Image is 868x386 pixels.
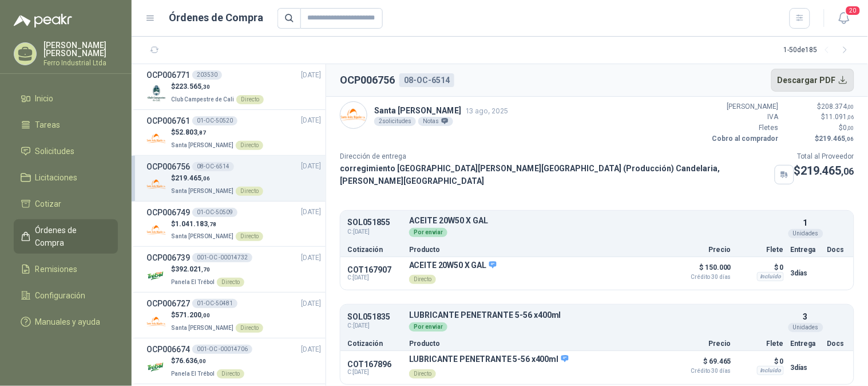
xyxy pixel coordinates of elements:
h2: OCP006756 [340,72,395,88]
a: Inicio [14,88,118,109]
span: ,00 [197,358,206,364]
div: Por enviar [409,228,447,237]
img: Logo peakr [14,14,72,27]
p: $ [171,127,263,138]
p: $ [786,133,854,144]
p: Cotización [347,340,402,347]
p: Cobro al comprador [710,133,779,144]
button: Descargar PDF [771,69,855,92]
div: Directo [409,275,436,284]
span: [DATE] [301,207,321,218]
span: ,00 [847,104,854,110]
span: Licitaciones [35,171,78,184]
span: C: [DATE] [347,369,402,376]
span: ,00 [201,312,210,318]
span: 11.091 [826,113,854,121]
p: Flete [738,340,784,347]
p: Precio [674,340,731,347]
span: 76.636 [175,357,206,365]
p: $ [794,162,854,180]
span: Tareas [35,119,61,131]
span: 0 [843,124,854,132]
p: Cotización [347,246,402,253]
span: [DATE] [301,298,321,309]
div: Directo [236,324,263,333]
p: $ [171,219,263,230]
p: corregimiento [GEOGRAPHIC_DATA][PERSON_NAME][GEOGRAPHIC_DATA] (Producción) Candelaria , [PERSON_N... [340,162,770,187]
a: Manuales y ayuda [14,311,118,333]
span: [DATE] [301,344,321,355]
p: SOL051835 [347,313,402,321]
h3: OCP006756 [146,160,190,173]
p: $ 0 [738,261,784,274]
img: Company Logo [146,83,167,103]
span: Panela El Trébol [171,371,215,377]
span: ,30 [201,84,210,90]
a: Configuración [14,285,118,306]
span: Cotizar [35,198,62,210]
span: ,06 [201,175,210,182]
span: ,00 [847,125,854,131]
span: 392.021 [175,265,210,273]
p: [PERSON_NAME] [PERSON_NAME] [43,41,118,57]
span: ,70 [201,266,210,273]
span: Crédito 30 días [674,368,731,374]
h3: OCP006749 [146,206,190,219]
p: 3 días [791,361,821,375]
p: $ [171,264,244,275]
p: Producto [409,340,667,347]
p: $ 150.000 [674,261,731,280]
p: ACEITE 20W50 X GAL [409,216,784,225]
span: C: [DATE] [347,321,402,330]
div: Directo [217,369,244,379]
div: Directo [409,369,436,379]
div: 203530 [192,70,222,80]
span: 52.803 [175,128,206,136]
div: Incluido [757,366,784,375]
h3: OCP006674 [146,343,190,356]
div: Directo [236,187,263,196]
span: Santa [PERSON_NAME] [171,142,233,148]
p: 3 [803,310,808,323]
a: Remisiones [14,258,118,280]
a: Solicitudes [14,140,118,162]
span: 571.200 [175,311,210,319]
div: 01-OC-50481 [192,299,237,308]
a: Cotizar [14,193,118,215]
span: 208.374 [822,103,854,111]
span: 219.465 [175,174,210,182]
div: Incluido [757,272,784,281]
a: OCP006674001-OC -00014706[DATE] Company Logo$76.636,00Panela El TrébolDirecto [146,343,321,379]
span: [DATE] [301,115,321,126]
p: $ [171,310,263,321]
a: Tareas [14,114,118,136]
span: ,87 [197,129,206,136]
p: $ 0 [738,355,784,368]
a: Órdenes de Compra [14,219,118,254]
p: Entrega [791,246,821,253]
p: ACEITE 20W50 X GAL [409,261,497,271]
span: Inicio [35,92,54,105]
h3: OCP006727 [146,297,190,310]
h1: Órdenes de Compra [169,10,264,26]
span: [DATE] [301,253,321,263]
span: C: [DATE] [347,227,402,237]
span: [DATE] [301,161,321,172]
div: Notas [418,117,453,126]
p: IVA [710,112,779,123]
span: 20 [845,5,861,16]
span: ,78 [208,221,216,227]
img: Company Logo [146,266,167,286]
span: Crédito 30 días [674,274,731,280]
span: ,06 [847,114,854,120]
p: $ 69.465 [674,355,731,374]
p: Precio [674,246,731,253]
p: $ [786,112,854,123]
div: 001-OC -00014732 [192,253,252,262]
span: Remisiones [35,263,78,275]
span: 223.565 [175,82,210,90]
p: 1 [803,216,808,229]
span: Santa [PERSON_NAME] [171,325,233,331]
p: Docs [827,340,847,347]
span: ,06 [846,136,854,142]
